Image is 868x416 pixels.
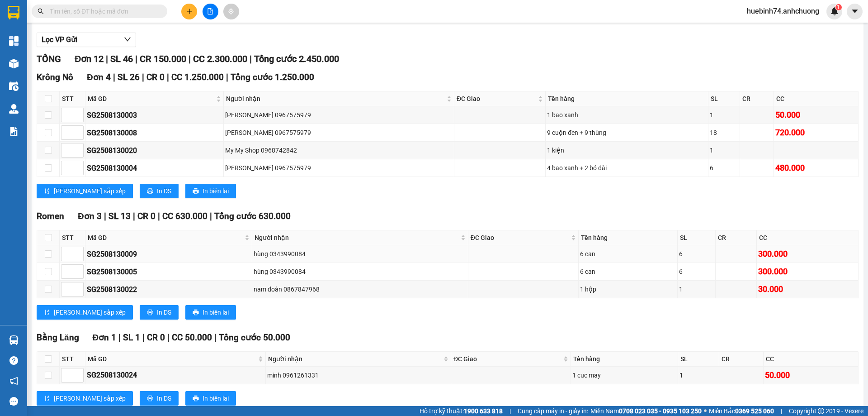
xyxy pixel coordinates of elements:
[268,354,442,364] span: Người nhận
[9,127,19,136] img: solution-icon
[9,81,19,91] img: warehouse-icon
[509,406,511,416] span: |
[231,72,314,82] span: Tổng cước 1.250.000
[580,284,676,294] div: 1 hộp
[54,186,126,196] span: [PERSON_NAME] sắp xếp
[38,8,44,14] span: search
[223,4,239,19] button: aim
[225,163,453,173] div: [PERSON_NAME] 0967575979
[60,91,85,106] th: STT
[8,6,19,19] img: logo-vxr
[85,159,224,177] td: SG2508130004
[93,332,117,343] span: Đơn 1
[118,332,121,343] span: |
[60,230,85,245] th: STT
[78,211,102,221] span: Đơn 3
[203,186,229,196] span: In biên lai
[710,163,738,173] div: 6
[54,393,126,403] span: [PERSON_NAME] sắp xếp
[518,406,588,416] span: Cung cấp máy in - giấy in:
[42,34,77,45] span: Lọc VP Gửi
[420,406,503,416] span: Hỗ trợ kỹ thuật:
[254,249,467,259] div: hùng 0343990084
[9,397,18,406] span: message
[226,94,445,104] span: Người nhận
[37,53,61,64] span: TỔNG
[830,7,839,15] img: icon-new-feature
[719,352,764,367] th: CR
[185,391,236,406] button: printerIn biên lai
[85,367,266,384] td: SG2508130024
[219,332,290,343] span: Tổng cước 50.000
[167,332,170,343] span: |
[137,211,156,221] span: CR 0
[110,53,133,64] span: SL 46
[580,249,676,259] div: 6 can
[228,8,234,14] span: aim
[108,211,131,221] span: SL 13
[87,110,222,121] div: SG2508130003
[189,53,191,64] span: |
[547,128,707,138] div: 9 cuộn đen + 9 thùng
[758,265,857,278] div: 300.000
[87,145,222,156] div: SG2508130020
[37,391,133,406] button: sort-ascending[PERSON_NAME] sắp xếp
[775,109,857,121] div: 50.000
[678,352,719,367] th: SL
[203,4,218,19] button: file-add
[765,369,857,382] div: 50.000
[9,356,18,365] span: question-circle
[704,409,707,413] span: ⚪️
[37,33,136,47] button: Lọc VP Gửi
[226,72,228,82] span: |
[44,188,50,195] span: sort-ascending
[254,267,467,277] div: hùng 0343990084
[837,4,840,10] span: 1
[453,354,561,364] span: ĐC Giao
[267,370,449,380] div: minh 0961261331
[255,233,459,243] span: Người nhận
[471,233,569,243] span: ĐC Giao
[619,407,702,415] strong: 0708 023 035 - 0935 103 250
[104,211,106,221] span: |
[37,332,79,343] span: Bằng Lăng
[225,110,453,120] div: [PERSON_NAME] 0967575979
[716,230,757,245] th: CR
[851,7,859,15] span: caret-down
[123,332,140,343] span: SL 1
[710,110,738,120] div: 1
[547,163,707,173] div: 4 bao xanh + 2 bó dài
[774,91,859,106] th: CC
[9,36,19,46] img: dashboard-icon
[203,307,229,317] span: In biên lai
[740,91,774,106] th: CR
[193,53,247,64] span: CC 2.300.000
[9,335,19,345] img: warehouse-icon
[710,128,738,138] div: 18
[140,184,179,198] button: printerIn DS
[75,53,104,64] span: Đơn 12
[590,406,702,416] span: Miền Nam
[87,369,264,381] div: SG2508130024
[186,8,193,14] span: plus
[88,354,256,364] span: Mã GD
[546,91,708,106] th: Tên hàng
[87,266,250,277] div: SG2508130005
[87,249,250,260] div: SG2508130009
[678,230,716,245] th: SL
[709,406,774,416] span: Miền Bắc
[162,211,208,221] span: CC 630.000
[44,309,50,316] span: sort-ascending
[87,284,250,295] div: SG2508130022
[185,184,236,198] button: printerIn biên lai
[87,127,222,139] div: SG2508130008
[85,263,252,281] td: SG2508130005
[254,284,467,294] div: nam đoàn 0867847968
[85,142,224,159] td: SG2508130020
[579,230,678,245] th: Tên hàng
[50,6,156,16] input: Tìm tên, số ĐT hoặc mã đơn
[572,370,676,380] div: 1 cuc may
[708,91,740,106] th: SL
[207,8,213,14] span: file-add
[758,248,857,260] div: 300.000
